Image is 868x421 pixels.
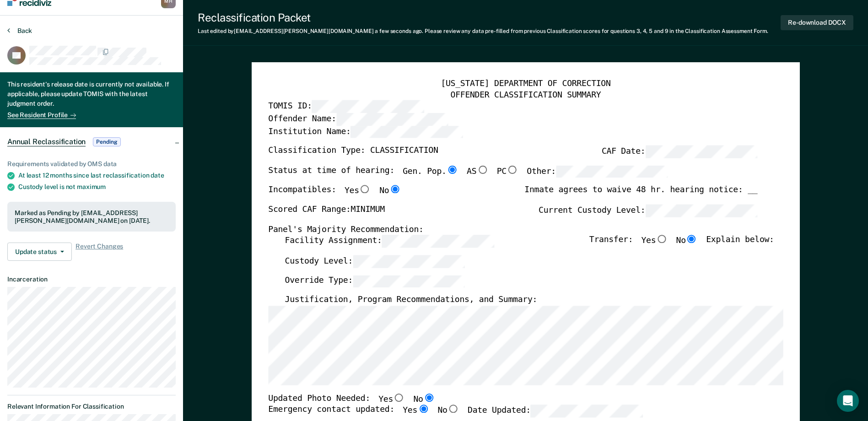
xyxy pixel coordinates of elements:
input: Current Custody Level: [645,205,757,217]
label: Yes [345,185,371,197]
dt: Relevant Information For Classification [7,403,176,410]
input: Gen. Pop. [446,166,458,174]
span: Pending [93,137,120,146]
label: Override Type: [285,275,465,287]
input: Date Updated: [531,405,643,417]
label: Classification Type: CLASSIFICATION [268,146,438,158]
div: Requirements validated by OMS data [7,160,176,168]
label: Yes [403,405,429,417]
label: PC [496,166,518,178]
label: Custody Level: [285,255,465,268]
label: TOMIS ID: [268,101,424,113]
label: Other: [527,166,668,178]
dt: Incarceration [7,275,176,283]
div: [US_STATE] DEPARTMENT OF CORRECTION [268,79,783,90]
label: AS [467,166,488,178]
div: Open Intercom Messenger [837,390,859,412]
input: Yes [417,405,429,413]
input: Other: [556,166,668,178]
input: Yes [359,185,371,194]
input: Offender Name: [336,113,448,125]
input: Override Type: [353,275,465,287]
input: Custody Level: [353,255,465,268]
span: Annual Reclassification [7,137,86,146]
input: No [447,405,459,413]
button: Back [7,27,32,35]
label: Gen. Pop. [403,166,458,178]
div: Inmate agrees to waive 48 hr. hearing notice: __ [524,185,757,205]
input: Yes [656,235,668,243]
label: No [413,394,435,405]
label: Yes [378,394,405,405]
label: CAF Date: [602,146,757,158]
div: This resident's release date is currently not available. If applicable, please update TOMIS with ... [7,80,176,110]
span: Revert Changes [75,243,123,261]
input: No [686,235,698,243]
input: AS [476,166,488,174]
label: Scored CAF Range: MINIMUM [268,205,385,217]
span: a few seconds ago [375,28,422,34]
label: Justification, Program Recommendations, and Summary: [285,295,537,306]
input: TOMIS ID: [312,101,424,113]
div: Last edited by [EMAIL_ADDRESS][PERSON_NAME][DOMAIN_NAME] . Please review any data pre-filled from... [198,28,768,34]
label: Facility Assignment: [285,235,494,248]
input: Facility Assignment: [382,235,494,248]
input: PC [507,166,518,174]
label: No [379,185,401,197]
div: Panel's Majority Recommendation: [268,224,757,235]
span: maximum [77,183,106,190]
div: Custody level is not [18,183,176,191]
label: No [437,405,459,417]
div: Reclassification Packet [198,11,768,24]
span: date [151,172,164,179]
div: At least 12 months since last reclassification [18,172,176,179]
input: No [423,394,435,402]
input: Yes [393,394,405,402]
div: OFFENDER CLASSIFICATION SUMMARY [268,90,783,101]
div: Status at time of hearing: [268,166,668,186]
div: Transfer: Explain below: [589,235,774,255]
label: Institution Name: [268,125,463,138]
input: CAF Date: [645,146,757,158]
label: Date Updated: [468,405,643,417]
label: Current Custody Level: [539,205,757,217]
div: Marked as Pending by [EMAIL_ADDRESS][PERSON_NAME][DOMAIN_NAME] on [DATE]. [15,209,168,225]
input: Institution Name: [350,125,463,138]
label: Offender Name: [268,113,448,125]
button: Re-download DOCX [781,15,853,30]
div: Incompatibles: [268,185,401,205]
label: Yes [641,235,668,248]
a: See Resident Profile [7,111,76,119]
div: Updated Photo Needed: [268,394,435,405]
label: No [676,235,697,248]
button: Update status [7,243,72,261]
input: No [389,185,401,194]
